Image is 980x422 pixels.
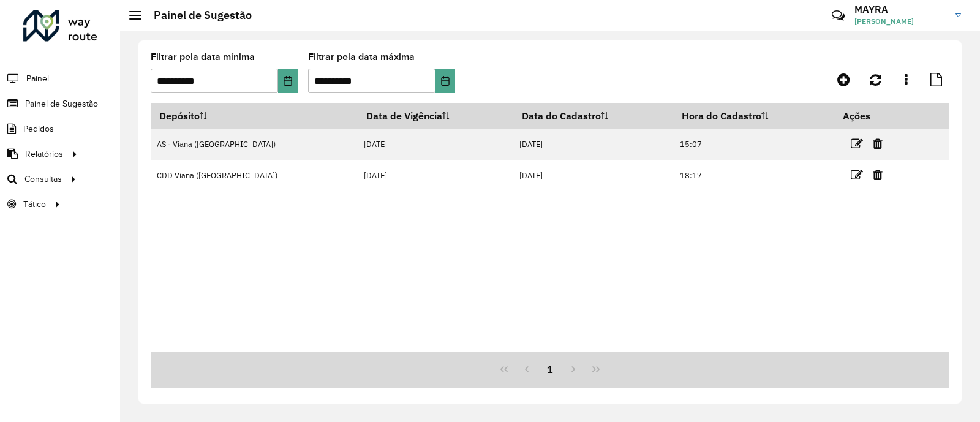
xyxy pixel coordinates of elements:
th: Depósito [151,103,358,129]
a: Excluir [873,135,883,152]
span: Tático [23,198,46,211]
td: [DATE] [513,160,674,191]
th: Ações [835,103,908,129]
td: AS - Viana ([GEOGRAPHIC_DATA]) [151,129,358,160]
a: Editar [851,167,863,183]
span: Painel de Sugestão [25,97,98,110]
td: [DATE] [358,129,513,160]
span: Painel [26,72,49,85]
th: Data do Cadastro [513,103,674,129]
button: 1 [538,358,562,381]
span: Relatórios [25,148,63,160]
td: CDD Viana ([GEOGRAPHIC_DATA]) [151,160,358,191]
td: [DATE] [358,160,513,191]
button: Choose Date [435,69,455,93]
h3: MAYRA [854,4,946,15]
span: [PERSON_NAME] [854,16,946,27]
button: Choose Date [278,69,298,93]
td: 15:07 [674,129,835,160]
a: Editar [851,135,863,152]
span: Pedidos [23,122,54,135]
a: Excluir [873,167,883,183]
span: Consultas [24,173,62,186]
label: Filtrar pela data máxima [308,50,415,64]
a: Contato Rápido [825,2,851,29]
th: Data de Vigência [358,103,513,129]
td: 18:17 [674,160,835,191]
th: Hora do Cadastro [674,103,835,129]
td: [DATE] [513,129,674,160]
h2: Painel de Sugestão [141,9,252,22]
label: Filtrar pela data mínima [151,50,255,64]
